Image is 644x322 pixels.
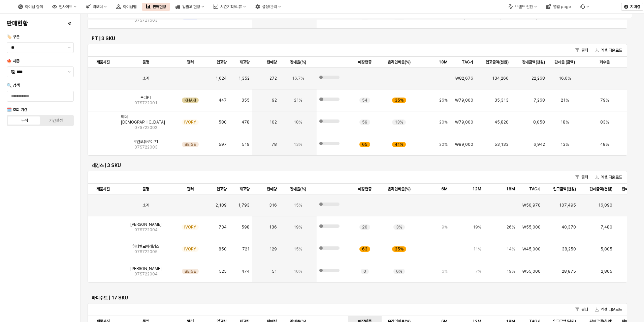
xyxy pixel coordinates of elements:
span: 63 [362,246,367,252]
span: 13% [560,142,569,147]
span: 134,266 [492,76,509,81]
span: 판매율(%) [290,59,306,65]
span: TAG가 [529,186,541,192]
span: ₩45,000 [522,246,541,252]
span: 07S722002 [134,125,157,130]
span: 07S722003 [134,144,158,150]
span: 272 [269,76,277,81]
span: 51 [272,269,277,274]
span: BEIGE [185,269,196,274]
span: 35% [395,98,404,103]
span: 447 [219,98,227,103]
span: [PERSON_NAME] [130,222,162,227]
span: 18% [560,119,569,125]
span: 7,480 [601,224,612,230]
span: IVORY [184,119,196,125]
button: 엑셀 다운로드 [592,305,625,314]
button: 필터 [573,46,591,54]
span: 22,268 [532,76,545,81]
span: 10% [294,269,302,274]
div: 기간설정 [49,118,63,123]
span: 9% [442,224,448,230]
div: 입출고 현황 [171,3,208,11]
span: 8,058 [533,119,545,125]
span: 53,133 [494,142,509,147]
div: 리오더 [93,4,103,9]
span: 제품사진 [96,186,110,192]
span: 소계 [142,203,149,208]
span: 품명 [142,186,149,192]
span: 🗓️ 조회 기간 [7,107,27,112]
span: 제품사진 [96,59,110,65]
span: ₩55,000 [522,224,541,230]
span: ₩55,000 [522,269,541,274]
button: 아이템 검색 [14,3,47,11]
button: 시즌기획/리뷰 [210,3,250,11]
span: BEIGE [185,142,196,147]
div: 인사이트 [48,3,80,11]
span: 입고금액(천원) [486,59,509,65]
span: 136 [269,224,277,230]
button: 제안 사항 표시 [65,43,73,53]
div: 브랜드 전환 [504,3,541,11]
button: 판매현황 [142,3,170,11]
span: 07S722004 [134,227,158,233]
label: 기간설정 [40,117,72,124]
div: 인사이트 [59,4,72,9]
span: 14% [507,246,515,252]
span: 재고량 [239,59,250,65]
span: 102 [269,119,277,125]
div: Menu item 6 [576,3,593,11]
span: 5,805 [601,246,612,252]
span: 20 [362,224,367,230]
span: 734 [219,224,227,230]
button: 지미경 [621,3,643,11]
span: 🏷️ 구분 [7,34,20,39]
span: 1,352 [238,76,250,81]
span: 597 [219,142,227,147]
span: 🍁 시즌 [7,59,20,63]
span: 입고량 [217,59,227,65]
span: 129 [269,246,277,252]
span: 컬러 [187,59,194,65]
div: 영업 page [553,4,571,9]
div: 누적 [21,118,28,123]
span: 18% [294,119,302,125]
span: 19% [473,224,481,230]
span: 07S721503 [134,18,158,23]
div: 판매현황 [153,4,166,9]
div: 아이템 검색 [25,4,43,9]
span: 478 [241,119,250,125]
span: 519 [242,142,250,147]
h6: 바디수트 | 17 SKU [92,295,623,301]
span: 13% [395,119,403,125]
span: 18M [439,59,448,65]
span: 12M [472,186,481,192]
span: 35% [395,246,404,252]
span: 18M [506,186,515,192]
span: 2,805 [601,269,612,274]
span: 21% [294,98,302,103]
span: 0 [363,269,366,274]
span: 35,313 [494,98,509,103]
span: 16.7% [292,76,304,81]
span: 40,370 [561,224,576,230]
span: 721 [242,246,250,252]
span: 13% [294,142,302,147]
button: 제안 사항 표시 [65,67,73,77]
span: ₩89,000 [455,142,473,147]
span: 1,624 [216,76,227,81]
span: 7% [475,269,481,274]
button: 아이템맵 [112,3,140,11]
h6: 레깅스 | 3 SKU [92,162,623,168]
span: 재고량 [239,186,250,192]
span: 판매금액(천원) [522,59,545,65]
span: 26% [507,224,515,230]
span: 107,495 [559,203,576,208]
label: 누적 [9,117,40,124]
span: 입고량 [217,186,227,192]
span: 판매량 [267,59,277,65]
span: 회수율 [600,59,610,65]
